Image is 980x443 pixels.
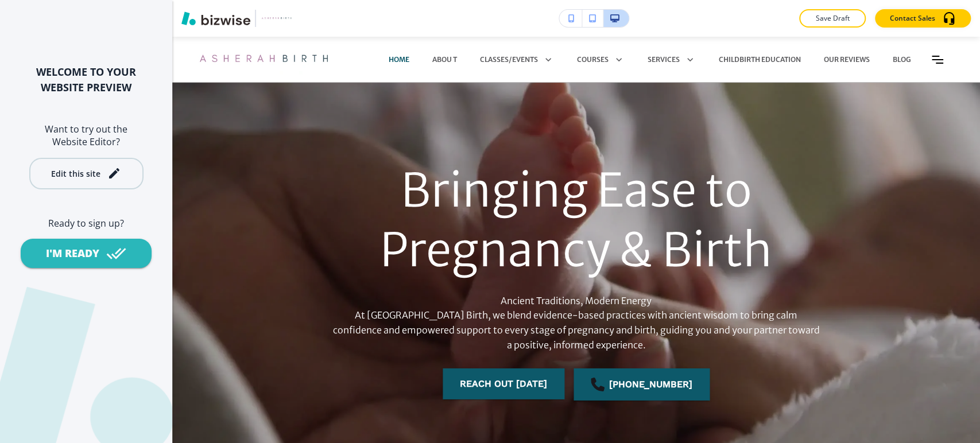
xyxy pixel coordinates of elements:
[799,9,866,28] button: Save Draft
[719,55,801,65] p: CHILDBIRTH EDUCATION
[389,55,409,65] p: HOME
[875,9,971,28] button: Contact Sales
[577,55,609,65] p: COURSES
[46,246,99,261] div: I'M READY
[181,11,250,25] img: Bizwise Logo
[890,13,935,24] p: Contact Sales
[331,308,822,352] p: At [GEOGRAPHIC_DATA] Birth, we blend evidence-based practices with ancient wisdom to bring calm c...
[443,368,564,399] button: REACH OUT [DATE]
[29,158,144,189] button: Edit this site
[195,42,329,77] img: Asherah Birth
[648,55,680,65] p: SERVICES
[893,55,911,65] p: BLOG
[331,161,822,280] h1: Bringing Ease to Pregnancy & Birth
[21,239,152,268] button: I'M READY
[814,13,851,24] p: Save Draft
[432,55,457,65] p: Abou t
[480,55,538,65] p: CLASSES/EVENTS
[824,55,870,65] p: OUR REVIEWS
[18,217,154,230] h6: Ready to sign up?
[932,56,943,64] button: Toggle hamburger navigation menu
[331,294,822,352] p: Ancient Traditions, Modern Energy
[18,123,154,149] h6: Want to try out the Website Editor?
[261,14,292,22] img: Your Logo
[51,169,100,178] div: Edit this site
[574,368,710,401] a: [PHONE_NUMBER]
[18,64,154,95] h2: WELCOME TO YOUR WEBSITE PREVIEW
